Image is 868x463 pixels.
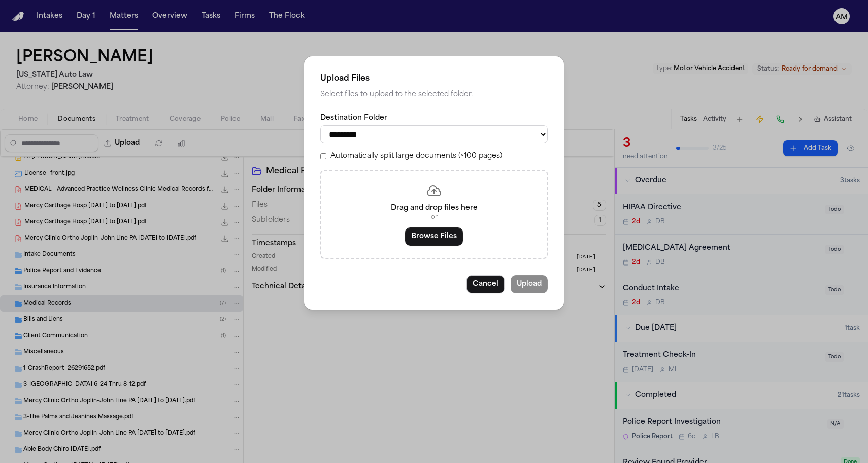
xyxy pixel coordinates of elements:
[320,113,548,123] label: Destination Folder
[333,203,535,213] p: Drag and drop files here
[466,275,505,293] button: Cancel
[405,227,463,246] button: Browse Files
[511,275,548,293] button: Upload
[320,89,548,101] p: Select files to upload to the selected folder.
[330,151,502,161] label: Automatically split large documents (>100 pages)
[320,73,548,85] h2: Upload Files
[333,213,535,221] p: or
